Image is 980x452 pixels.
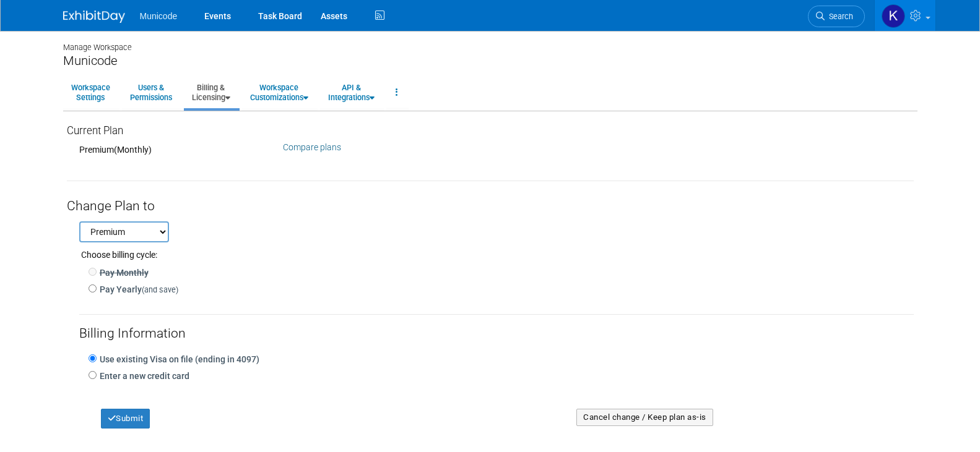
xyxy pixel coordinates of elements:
a: WorkspaceSettings [63,77,118,108]
span: (Monthly) [114,145,152,155]
a: Search [808,6,865,27]
button: Submit [101,409,150,429]
img: ExhibitDay [63,11,125,23]
div: Billing Information [79,315,914,352]
label: Use existing Visa on file (ending in 4097) [97,353,259,365]
div: Municode [63,53,917,69]
div: Choose billing cycle: [79,242,914,261]
a: API &Integrations [320,77,383,108]
span: Search [825,12,853,21]
label: Enter a new credit card [97,370,189,382]
span: Municode [140,11,178,21]
a: Billing &Licensing [184,77,238,108]
label: Pay Monthly [97,267,149,279]
button: Cancel change / Keep plan as-is [576,409,713,426]
img: Kenna Puckett [882,4,905,28]
div: Premium [79,143,265,156]
a: Compare plans [283,142,341,152]
a: Users &Permissions [122,77,180,108]
span: (and save) [142,285,178,294]
a: WorkspaceCustomizations [242,77,316,108]
div: Manage Workspace [63,31,917,53]
div: Current Plan [67,117,265,143]
label: Pay Yearly [97,283,178,296]
div: Change Plan to [67,190,914,215]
